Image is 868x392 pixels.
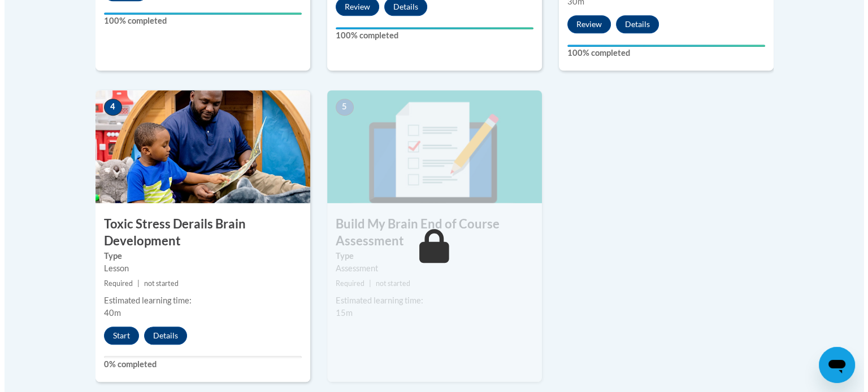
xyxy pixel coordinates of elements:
[140,279,174,288] span: not started
[133,279,135,288] span: |
[371,279,406,288] span: not started
[99,250,297,262] label: Type
[364,279,367,288] span: |
[91,90,306,203] img: Course Image
[563,47,761,59] label: 100% completed
[99,15,297,27] label: 100% completed
[99,99,118,116] span: 4
[99,12,297,15] div: Your progress
[331,279,360,288] span: Required
[99,358,297,371] label: 0% completed
[140,327,183,345] button: Details
[611,15,654,33] button: Details
[99,308,116,318] span: 40m
[91,215,306,250] h3: Toxic Stress Derails Brain Development
[331,29,529,42] label: 100% completed
[331,308,348,318] span: 15m
[331,250,529,262] label: Type
[563,45,761,47] div: Your progress
[99,327,134,345] button: Start
[323,215,537,250] h3: Build My Brain End of Course Assessment
[814,347,850,383] iframe: Button to launch messaging window
[331,99,349,116] span: 5
[331,262,529,275] div: Assessment
[99,294,297,307] div: Estimated learning time:
[331,294,529,307] div: Estimated learning time:
[99,262,297,275] div: Lesson
[563,15,606,33] button: Review
[331,27,529,29] div: Your progress
[323,90,537,203] img: Course Image
[99,279,128,288] span: Required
